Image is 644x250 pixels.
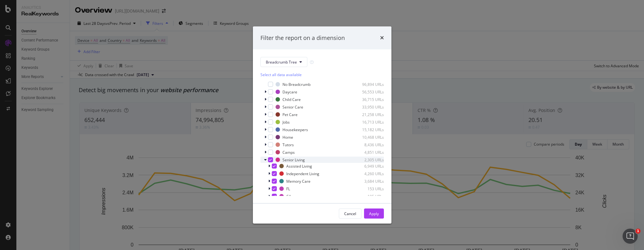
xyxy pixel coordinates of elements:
div: Filter the report on a dimension [260,34,345,42]
div: Tutors [282,142,294,147]
div: FL [286,186,290,192]
div: Senior Care [282,104,303,110]
div: 96,894 URLs [353,82,384,87]
div: 4,260 URLs [353,171,384,176]
div: Select all data available [260,72,384,77]
div: Senior Living [282,157,305,163]
div: Independent Living [286,171,319,176]
span: Breadcrumb Tree [266,59,297,65]
div: 15,182 URLs [353,127,384,132]
div: 56,553 URLs [353,89,384,95]
div: times [380,34,384,42]
div: Apply [369,211,379,216]
button: Cancel [339,208,362,219]
div: 16,713 URLs [353,119,384,125]
div: 8,436 URLs [353,142,384,147]
div: Home [282,135,293,140]
div: 10,468 URLs [353,135,384,140]
div: 36,715 URLs [353,97,384,102]
div: 2,305 URLs [353,157,384,163]
div: CA [286,194,291,199]
div: 105 URLs [353,194,384,199]
div: 3,684 URLs [353,179,384,184]
div: Housekeepers [282,127,308,132]
span: 1 [635,229,641,234]
div: 33,950 URLs [353,104,384,110]
div: 153 URLs [353,186,384,192]
div: Child Care [282,97,301,102]
div: No Breadcrumb [282,82,311,87]
div: Daycare [282,89,297,95]
div: Pet Care [282,112,298,117]
div: Camps [282,150,295,155]
iframe: Intercom live chat [623,229,638,244]
div: Cancel [344,211,356,216]
div: Memory Care [286,179,311,184]
div: modal [253,26,391,224]
div: 21,258 URLs [353,112,384,117]
div: 4,851 URLs [353,150,384,155]
button: Apply [364,208,384,219]
div: 6,949 URLs [353,164,384,169]
button: Breadcrumb Tree [260,57,307,67]
div: Assisted Living [286,164,312,169]
div: Jobs [282,119,290,125]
